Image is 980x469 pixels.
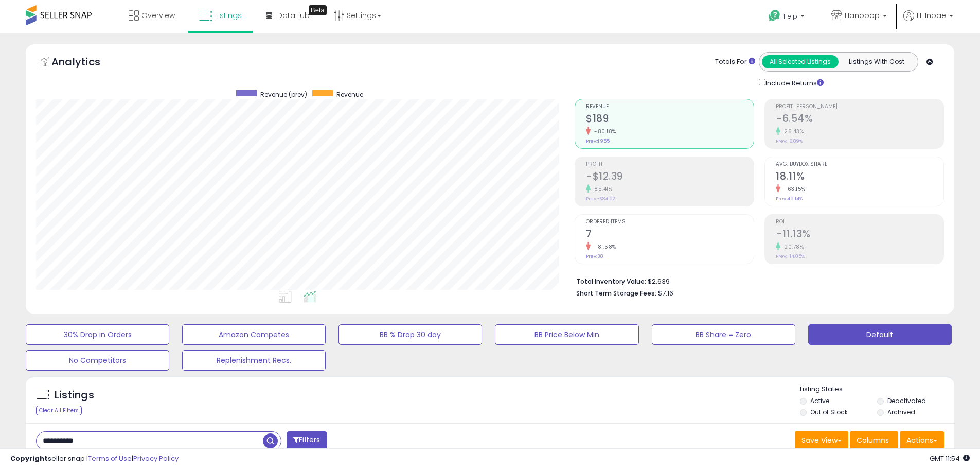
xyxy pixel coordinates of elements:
[260,90,307,99] span: Revenue (prev)
[309,5,327,15] div: Tooltip anchor
[36,406,82,415] div: Clear All Filters
[336,90,363,99] span: Revenue
[810,408,848,416] label: Out of Stock
[887,396,926,405] label: Deactivated
[776,162,943,167] span: Avg. Buybox Share
[776,113,943,127] h2: -6.54%
[586,138,610,144] small: Prev: $955
[715,57,755,67] div: Totals For
[586,104,754,110] span: Revenue
[783,12,797,21] span: Help
[658,288,673,298] span: $7.16
[586,162,754,167] span: Profit
[133,454,179,463] a: Privacy Policy
[591,243,616,251] small: -81.58%
[780,128,804,135] small: 26.43%
[586,113,754,127] h2: $189
[287,431,327,449] button: Filters
[900,431,944,449] button: Actions
[776,253,805,259] small: Prev: -14.05%
[917,10,946,21] span: Hi Inbae
[51,55,120,72] h5: Analytics
[586,219,754,225] span: Ordered Items
[277,10,310,21] span: DataHub
[652,324,795,345] button: BB Share = Zero
[780,185,806,193] small: -63.15%
[26,350,169,371] button: No Competitors
[845,10,880,21] span: Hanopop
[182,324,326,345] button: Amazon Competes
[576,289,656,298] b: Short Term Storage Fees:
[495,324,638,345] button: BB Price Below Min
[576,277,646,286] b: Total Inventory Value:
[776,196,803,202] small: Prev: 49.14%
[776,228,943,242] h2: -11.13%
[930,454,970,463] span: 2025-08-15 11:54 GMT
[808,324,952,345] button: Default
[776,138,803,144] small: Prev: -8.89%
[760,2,815,33] a: Help
[586,196,615,202] small: Prev: -$84.92
[591,128,616,135] small: -80.18%
[586,228,754,242] h2: 7
[141,10,175,21] span: Overview
[810,396,829,405] label: Active
[776,170,943,184] h2: 18.11%
[751,77,836,89] div: Include Returns
[780,243,804,251] small: 20.78%
[182,350,326,371] button: Replenishment Recs.
[776,219,943,225] span: ROI
[591,185,612,193] small: 85.41%
[768,9,781,22] i: Get Help
[338,324,482,345] button: BB % Drop 30 day
[838,55,915,68] button: Listings With Cost
[903,10,953,33] a: Hi Inbae
[857,435,889,445] span: Columns
[776,104,943,110] span: Profit [PERSON_NAME]
[26,324,169,345] button: 30% Drop in Orders
[586,253,603,259] small: Prev: 38
[215,10,242,21] span: Listings
[576,274,936,287] li: $2,639
[887,408,915,416] label: Archived
[10,454,48,463] strong: Copyright
[762,55,839,68] button: All Selected Listings
[800,385,954,394] p: Listing States:
[586,170,754,184] h2: -$12.39
[88,454,132,463] a: Terms of Use
[55,388,94,403] h5: Listings
[10,454,179,464] div: seller snap | |
[850,431,898,449] button: Columns
[795,431,848,449] button: Save View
